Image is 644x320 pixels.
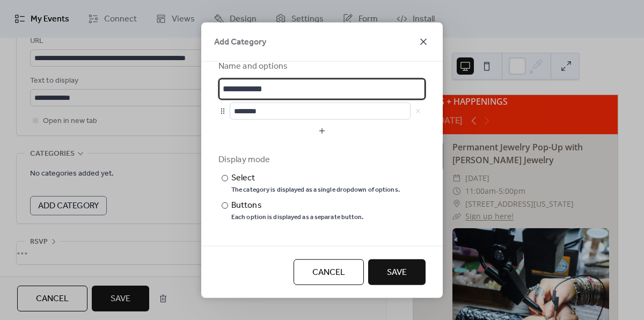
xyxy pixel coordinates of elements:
div: Display mode [218,154,423,166]
span: Cancel [312,266,345,279]
div: Buttons [231,199,362,212]
div: Name and options [218,60,423,73]
button: Cancel [294,259,364,285]
div: Select [231,172,398,185]
span: Save [387,266,407,279]
span: Add Category [214,36,266,49]
button: Save [368,259,426,285]
div: The category is displayed as a single dropdown of options. [231,186,400,194]
div: Each option is displayed as a separate button. [231,213,364,222]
